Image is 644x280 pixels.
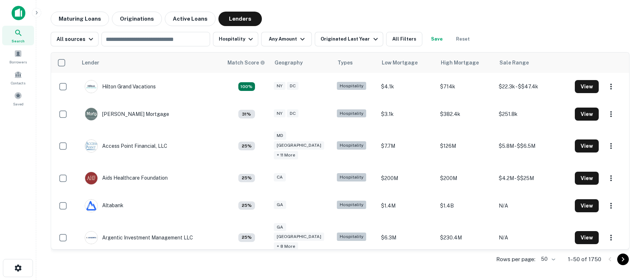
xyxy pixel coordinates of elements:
td: $126M [436,128,495,164]
span: Saved [13,101,24,107]
div: Hilton Grand Vacations [85,80,156,93]
button: Any Amount [261,32,312,46]
div: Hospitality [337,141,366,150]
div: Capitalize uses an advanced AI algorithm to match your search with the best lender. The match sco... [238,201,255,210]
div: Hospitality [337,109,366,118]
button: Lenders [218,12,262,26]
img: picture [85,231,97,244]
div: Types [338,58,353,67]
div: DC [287,109,298,118]
button: Reset [451,32,474,46]
div: CA [274,173,286,181]
div: [PERSON_NAME] Mortgage [85,108,169,121]
td: $251.8k [495,100,571,128]
td: $200M [436,164,495,192]
th: High Mortgage [436,53,495,73]
td: $7.7M [377,128,436,164]
td: N/A [495,220,571,256]
div: GA [274,201,286,209]
button: View [575,108,599,121]
button: Originations [112,12,162,26]
div: Altabank [85,199,124,212]
div: Capitalize uses an advanced AI algorithm to match your search with the best lender. The match sco... [238,233,255,242]
button: Originated Last Year [315,32,383,46]
div: 50 [538,254,556,264]
td: $5.8M - $$6.5M [495,128,571,164]
button: View [575,80,599,93]
span: Search [12,38,25,44]
div: Hospitality [337,201,366,209]
td: $22.3k - $$47.4k [495,73,571,100]
a: Contacts [2,68,34,87]
div: Geography [275,58,303,67]
td: $6.3M [377,220,436,256]
td: $382.4k [436,100,495,128]
button: View [575,139,599,152]
th: Lender [78,53,223,73]
a: Saved [2,89,34,108]
img: picture [85,108,97,120]
div: Hospitality [337,233,366,241]
td: N/A [495,192,571,220]
div: MD [274,131,286,140]
div: + 11 more [274,151,298,159]
div: Originated Last Year [321,35,380,43]
div: All sources [57,35,95,43]
button: View [575,231,599,244]
td: $1.4B [436,192,495,220]
iframe: Chat Widget [608,222,644,257]
p: Rows per page: [496,255,535,264]
th: Types [333,53,377,73]
button: View [575,172,599,185]
div: Capitalize uses an advanced AI algorithm to match your search with the best lender. The match sco... [238,110,255,118]
button: All sources [51,32,99,46]
a: Search [2,26,34,45]
button: All Filters [386,32,422,46]
img: capitalize-icon.png [12,6,25,20]
p: 1–50 of 1750 [568,255,601,264]
div: Capitalize uses an advanced AI algorithm to match your search with the best lender. The match sco... [238,82,255,91]
button: Maturing Loans [51,12,109,26]
button: View [575,199,599,212]
td: $230.4M [436,220,495,256]
div: NY [274,82,285,90]
div: GA [274,223,286,231]
div: Low Mortgage [382,58,418,67]
button: Hospitality [213,32,258,46]
button: Save your search to get updates of matches that match your search criteria. [425,32,448,46]
div: Capitalize uses an advanced AI algorithm to match your search with the best lender. The match sco... [238,174,255,183]
th: Low Mortgage [377,53,436,73]
h6: Match Score [227,59,264,67]
div: Hospitality [337,173,366,181]
td: $3.1k [377,100,436,128]
img: picture [85,80,97,93]
img: picture [85,140,97,152]
div: Access Point Financial, LLC [85,139,167,152]
th: Sale Range [495,53,571,73]
div: Aids Healthcare Foundation [85,172,168,185]
img: picture [85,172,97,184]
button: Active Loans [165,12,216,26]
div: Sale Range [499,58,529,67]
td: $714k [436,73,495,100]
th: Capitalize uses an advanced AI algorithm to match your search with the best lender. The match sco... [223,53,270,73]
div: Capitalize uses an advanced AI algorithm to match your search with the best lender. The match sco... [238,142,255,150]
div: Capitalize uses an advanced AI algorithm to match your search with the best lender. The match sco... [227,59,265,67]
th: Geography [270,53,333,73]
button: Go to next page [617,254,629,265]
span: Contacts [11,80,25,86]
div: Lender [82,58,99,67]
div: Hospitality [337,82,366,90]
div: NY [274,109,285,118]
div: High Mortgage [441,58,479,67]
span: Borrowers [9,59,27,65]
img: picture [85,200,97,212]
div: [GEOGRAPHIC_DATA] [274,141,324,150]
div: Argentic Investment Management LLC [85,231,193,244]
a: Borrowers [2,47,34,66]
